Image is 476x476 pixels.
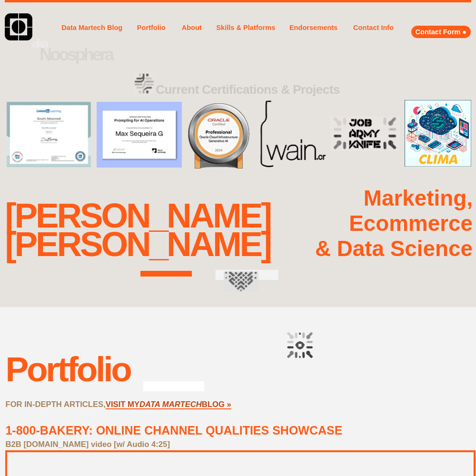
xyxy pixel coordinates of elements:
a: Skills & Platforms [215,17,277,39]
a: DATA MARTECH [139,400,202,409]
strong: & Data Science [315,237,473,261]
a: Contact Form ● [411,26,471,38]
strong: Current Certifications & Projects [156,82,340,97]
a: Data Martech Blog [60,19,124,38]
a: Portfolio [134,20,169,36]
strong: FOR IN-DEPTH ARTICLES, [5,400,105,409]
a: 1-800-BAKERY: ONLINE CHANNEL QUALITIES SHOWCASE [5,424,342,437]
a: BLOG » [202,400,231,409]
strong: Ecommerce [349,211,473,236]
a: About [178,21,205,34]
a: Endorsements [287,21,340,34]
strong: Marketing, [364,186,473,210]
div: Portfolio [5,349,130,389]
a: Contact Info [350,21,397,34]
div: [PERSON_NAME] [PERSON_NAME] [5,201,270,259]
strong: B2B [DOMAIN_NAME] video [w/ Audio 4:25] [5,440,169,449]
a: VISIT MY [106,400,139,409]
